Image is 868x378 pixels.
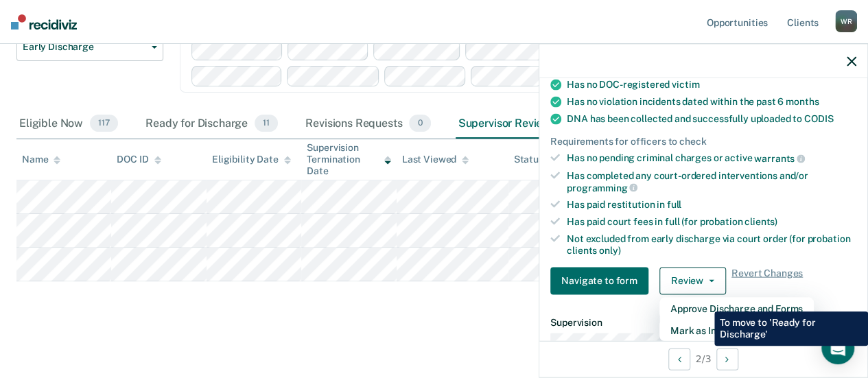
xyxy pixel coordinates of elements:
div: Has paid court fees in full (for probation [567,216,856,228]
div: Has no pending criminal charges or active [567,152,856,165]
span: 117 [90,115,118,132]
span: months [786,95,819,106]
div: Open Intercom Messenger [821,331,854,364]
div: Has completed any court-ordered interventions and/or [567,170,856,193]
span: clients) [744,216,777,227]
span: victim [672,78,699,89]
div: Name [22,154,60,165]
button: Next Opportunity [716,348,738,370]
img: Recidiviz [11,14,77,29]
div: Revisions Requests [303,109,433,139]
div: Has no violation incidents dated within the past 6 [567,95,856,107]
dt: Supervision [550,316,856,328]
div: Has paid restitution in [567,199,856,211]
div: DNA has been collected and successfully uploaded to [567,113,856,124]
div: Supervisor Review [456,109,583,139]
div: W R [835,10,857,32]
span: Revert Changes [731,267,803,294]
div: Has no DOC-registered [567,78,856,90]
span: only) [599,244,620,255]
span: Early Discharge [23,41,146,53]
div: Status [514,154,543,165]
button: Navigate to form [550,267,648,294]
div: Eligibility Date [212,154,291,165]
button: Mark as Ineligible [659,319,814,341]
span: 0 [409,115,430,132]
div: Last Viewed [402,154,469,165]
button: Review [659,267,726,294]
span: warrants [754,153,805,164]
div: Ready for Discharge [143,109,281,139]
div: Eligible Now [16,109,121,139]
a: Navigate to form link [550,267,654,294]
div: Not excluded from early discharge via court order (for probation clients [567,233,856,257]
span: full [667,199,681,210]
button: Previous Opportunity [668,348,690,370]
span: programming [567,182,637,193]
span: 11 [255,115,278,132]
button: Approve Discharge and Forms [659,297,814,319]
div: DOC ID [117,154,161,165]
span: CODIS [804,113,833,123]
div: Supervision Termination Date [307,142,390,176]
div: Requirements for officers to check [550,135,856,147]
div: 2 / 3 [539,340,867,377]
